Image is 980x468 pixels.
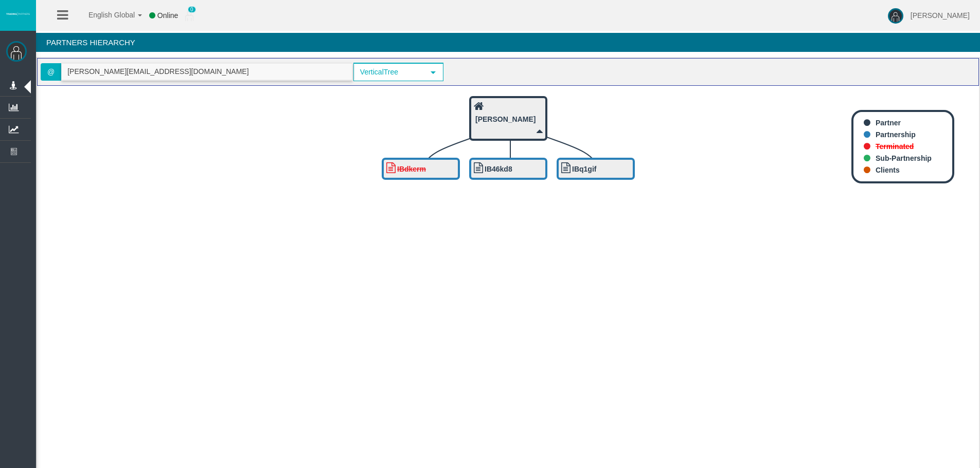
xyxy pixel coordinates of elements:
input: Search partner... [62,64,352,80]
b: Partnership [876,130,916,139]
img: logo.svg [5,12,31,16]
span: @ [41,63,61,81]
b: IBq1gif [572,165,596,173]
img: user_small.png [185,11,193,21]
span: Online [157,11,178,20]
b: Partner [876,119,901,127]
h4: Partners Hierarchy [36,33,980,52]
b: IBdkerm [397,165,426,173]
b: Sub-Partnership [876,154,932,162]
img: user-image [888,8,903,24]
b: IB46kd8 [485,165,512,173]
span: [PERSON_NAME] [911,11,970,20]
b: [PERSON_NAME] [475,115,536,123]
b: Clients [876,166,900,174]
span: VerticalTree [354,64,424,80]
b: Terminated [876,142,914,151]
span: select [429,68,437,77]
span: English Global [75,11,135,19]
span: 0 [188,6,196,13]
